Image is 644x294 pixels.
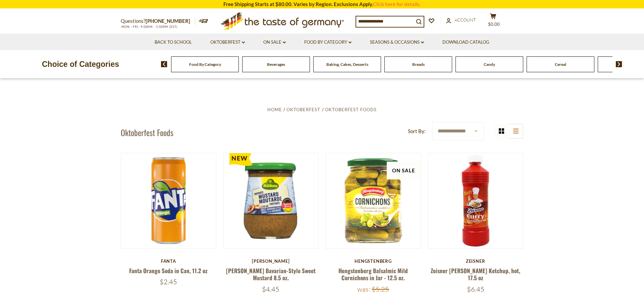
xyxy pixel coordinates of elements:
[428,153,523,248] img: Zeisner Curry Ketchup, hot, 17.5 oz
[326,62,368,67] a: Baking, Cakes, Desserts
[121,153,216,248] img: Fanta Orange Soda in Can, 11.2 oz
[210,39,245,46] a: Oktoberfest
[263,39,286,46] a: On Sale
[325,107,377,112] a: Oktoberfest Foods
[121,17,195,26] p: Questions?
[121,127,173,137] h1: Oktoberfest Foods
[483,13,503,30] button: $0.00
[370,39,424,46] a: Seasons & Occasions
[484,62,495,67] a: Candy
[262,285,279,293] span: $4.45
[286,107,320,112] a: Oktoberfest
[223,153,318,248] img: Kuehne Bavarian-Style Sweet Mustard 8.5 oz.
[373,1,421,7] a: Click here for details.
[357,285,370,293] label: Was:
[226,266,316,282] a: [PERSON_NAME] Bavarian-Style Sweet Mustard 8.5 oz.
[372,285,389,293] span: $5.25
[189,62,221,67] a: Food By Category
[129,266,208,275] a: Fanta Orange Soda in Can, 11.2 oz
[446,16,476,24] a: Account
[442,39,489,46] a: Download Catalog
[412,62,425,67] a: Breads
[304,39,352,46] a: Food By Category
[428,258,523,264] div: Zeisner
[431,266,520,282] a: Zeisner [PERSON_NAME] Ketchup, hot, 17.5 oz
[325,258,421,264] div: Hengstenberg
[121,25,178,29] span: MON - FRI, 9:00AM - 5:00PM (EST)
[146,18,190,24] a: [PHONE_NUMBER]
[555,62,566,67] a: Cereal
[326,153,421,248] img: Hengstenberg Balsalmic Mild Cornichons in Jar - 12.5 oz.
[155,39,192,46] a: Back to School
[160,278,177,286] span: $2.45
[267,107,282,112] a: Home
[161,61,167,67] img: previous arrow
[467,285,484,293] span: $6.45
[488,22,500,27] span: $0.00
[616,61,622,67] img: next arrow
[267,62,285,67] a: Beverages
[223,258,319,264] div: [PERSON_NAME]
[454,17,476,23] span: Account
[121,258,216,264] div: Fanta
[408,127,426,135] label: Sort By:
[338,266,408,282] a: Hengstenberg Balsalmic Mild Cornichons in Jar - 12.5 oz.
